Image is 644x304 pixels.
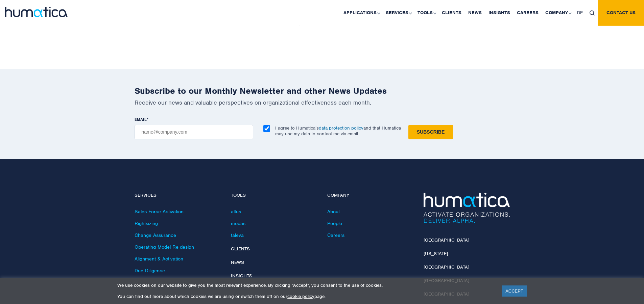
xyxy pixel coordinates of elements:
[327,220,342,226] a: People
[231,259,244,265] a: News
[231,232,244,238] a: taleva
[135,193,221,198] h4: Services
[287,294,314,299] a: cookie policy
[327,232,344,238] a: Careers
[135,268,165,274] a: Due Diligence
[231,209,241,215] a: altus
[135,125,253,139] input: name@company.com
[408,125,453,139] input: Subscribe
[424,251,448,256] a: [US_STATE]
[135,117,147,122] span: EMAIL
[135,220,158,226] a: Rightsizing
[327,209,340,215] a: About
[424,264,469,270] a: [GEOGRAPHIC_DATA]
[117,282,494,288] p: We use cookies on our website to give you the most relevant experience. By clicking “Accept”, you...
[263,125,270,132] input: I agree to Humatica’sdata protection policyand that Humatica may use my data to contact me via em...
[231,273,252,279] a: Insights
[327,193,413,198] h4: Company
[117,294,494,299] p: You can find out more about which cookies we are using or switch them off on our page.
[590,10,595,16] img: search_icon
[231,193,317,198] h4: Tools
[424,193,510,223] img: Humatica
[319,125,363,131] a: data protection policy
[135,244,194,250] a: Operating Model Re-design
[577,10,583,16] span: DE
[135,256,183,262] a: Alignment & Activation
[135,99,510,106] p: Receive our news and valuable perspectives on organizational effectiveness each month.
[502,285,527,297] a: ACCEPT
[231,246,250,252] a: Clients
[135,232,176,238] a: Change Assurance
[231,220,245,226] a: modas
[424,237,469,243] a: [GEOGRAPHIC_DATA]
[275,125,401,137] p: I agree to Humatica’s and that Humatica may use my data to contact me via email.
[135,209,184,215] a: Sales Force Activation
[135,86,510,96] h2: Subscribe to our Monthly Newsletter and other News Updates
[5,7,68,17] img: logo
